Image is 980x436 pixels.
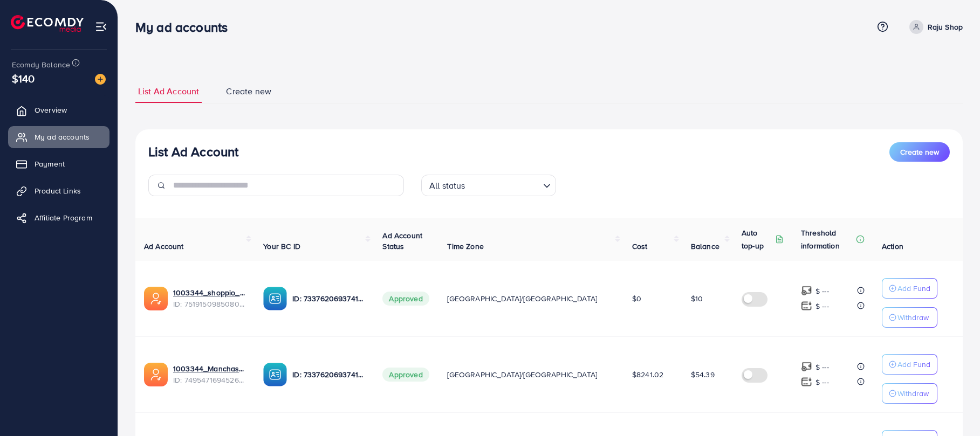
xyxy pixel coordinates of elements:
span: Ad Account [144,241,184,252]
a: My ad accounts [8,126,109,148]
span: Your BC ID [263,241,300,252]
span: Balance [691,241,719,252]
p: Threshold information [801,226,854,252]
img: menu [95,20,107,33]
a: Product Links [8,180,109,202]
p: $ --- [815,285,829,297]
button: Create new [889,142,950,162]
span: $0 [632,293,641,304]
p: $ --- [815,376,829,389]
img: top-up amount [801,285,812,296]
span: Create new [900,147,939,157]
p: ID: 7337620693741338625 [292,368,365,381]
a: Affiliate Program [8,207,109,229]
span: ID: 7495471694526988304 [173,375,246,385]
a: Overview [8,99,109,121]
h3: List Ad Account [148,144,238,160]
button: Add Fund [882,278,937,299]
span: $140 [12,71,35,86]
img: top-up amount [801,300,812,312]
button: Withdraw [882,383,937,404]
span: Approved [382,368,429,382]
img: ic-ba-acc.ded83a64.svg [263,287,287,310]
span: [GEOGRAPHIC_DATA]/[GEOGRAPHIC_DATA] [447,293,597,304]
img: top-up amount [801,361,812,372]
p: Withdraw [897,387,929,400]
div: Search for option [421,175,556,196]
button: Withdraw [882,307,937,328]
span: All status [427,178,468,193]
span: $8241.02 [632,369,663,380]
span: Ecomdy Balance [12,59,70,70]
span: Overview [35,105,67,115]
span: Approved [382,292,429,306]
span: Cost [632,241,648,252]
p: Add Fund [897,282,930,295]
p: Auto top-up [742,226,773,252]
button: Add Fund [882,354,937,375]
span: [GEOGRAPHIC_DATA]/[GEOGRAPHIC_DATA] [447,369,597,380]
span: List Ad Account [138,85,199,98]
span: Product Links [35,185,81,196]
p: ID: 7337620693741338625 [292,292,365,305]
a: 1003344_Manchaster_1745175503024 [173,363,246,374]
h3: My ad accounts [135,19,236,35]
img: ic-ads-acc.e4c84228.svg [144,287,168,310]
img: top-up amount [801,376,812,387]
span: $10 [691,293,703,304]
span: ID: 7519150985080684551 [173,299,246,309]
p: Add Fund [897,358,930,371]
div: <span class='underline'>1003344_Manchaster_1745175503024</span></br>7495471694526988304 [173,363,246,385]
p: Raju Shop [928,20,963,33]
input: Search for option [469,176,539,193]
img: logo [11,15,84,32]
span: Create new [226,85,271,98]
span: Ad Account Status [382,230,422,252]
span: $54.39 [691,369,715,380]
span: My ad accounts [35,132,90,142]
a: Payment [8,153,109,175]
p: $ --- [815,361,829,373]
span: Time Zone [447,241,483,252]
img: image [95,74,106,85]
a: 1003344_shoppio_1750688962312 [173,287,246,298]
span: Action [882,241,903,252]
img: ic-ads-acc.e4c84228.svg [144,363,168,386]
img: ic-ba-acc.ded83a64.svg [263,363,287,386]
span: Affiliate Program [35,212,92,223]
a: Raju Shop [905,20,963,34]
p: Withdraw [897,311,929,324]
span: Payment [35,158,65,169]
div: <span class='underline'>1003344_shoppio_1750688962312</span></br>7519150985080684551 [173,287,246,309]
p: $ --- [815,300,829,313]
